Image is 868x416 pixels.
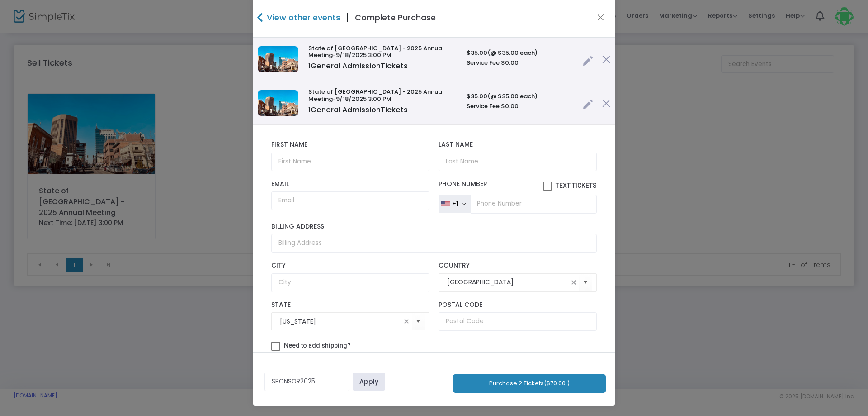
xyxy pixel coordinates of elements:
[333,51,392,59] span: -9/18/2025 3:00 PM
[439,312,597,331] input: Postal Code
[467,103,574,110] h6: Service Fee $0.00
[439,301,597,309] label: Postal Code
[271,223,597,231] label: Billing Address
[412,312,425,331] button: Select
[271,153,429,171] input: First Name
[271,262,429,270] label: City
[453,374,606,393] button: Purchase 2 Tickets($70.00 )
[381,61,408,71] span: Tickets
[439,195,471,214] button: +1
[308,105,408,115] span: General Admission
[258,90,298,116] img: IMG2277.jpeg
[308,88,458,102] h6: State of [GEOGRAPHIC_DATA] - 2025 Annual Meeting
[308,61,311,71] span: 1
[333,95,392,103] span: -9/18/2025 3:00 PM
[439,262,597,270] label: Country
[355,11,436,24] h4: Complete Purchase
[271,180,429,188] label: Email
[467,93,574,100] h6: $35.00
[602,55,610,63] img: cross.png
[271,301,429,309] label: State
[280,317,401,326] input: Select State
[467,59,574,67] h6: Service Fee $0.00
[439,153,597,171] input: Last Name
[568,277,579,288] span: clear
[439,141,597,149] label: Last Name
[447,277,568,287] input: Select Country
[556,182,597,189] span: Text Tickets
[595,12,607,24] button: Close
[579,273,592,292] button: Select
[487,48,538,57] span: (@ $35.00 each)
[308,45,458,59] h6: State of [GEOGRAPHIC_DATA] - 2025 Annual Meeting
[264,373,349,391] input: Enter Promo code
[467,49,574,57] h6: $35.00
[487,92,538,100] span: (@ $35.00 each)
[439,180,597,191] label: Phone Number
[381,105,408,115] span: Tickets
[401,316,412,327] span: clear
[271,273,429,292] input: City
[308,61,408,71] span: General Admission
[471,195,597,214] input: Phone Number
[264,11,340,24] h4: View other events
[452,200,458,207] div: +1
[271,141,429,149] label: First Name
[340,10,355,26] span: |
[602,99,610,107] img: cross.png
[271,191,429,210] input: Email
[308,105,311,115] span: 1
[258,46,298,72] img: IMG2277.jpeg
[271,234,597,253] input: Billing Address
[284,342,351,349] span: Need to add shipping?
[353,373,385,391] a: Apply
